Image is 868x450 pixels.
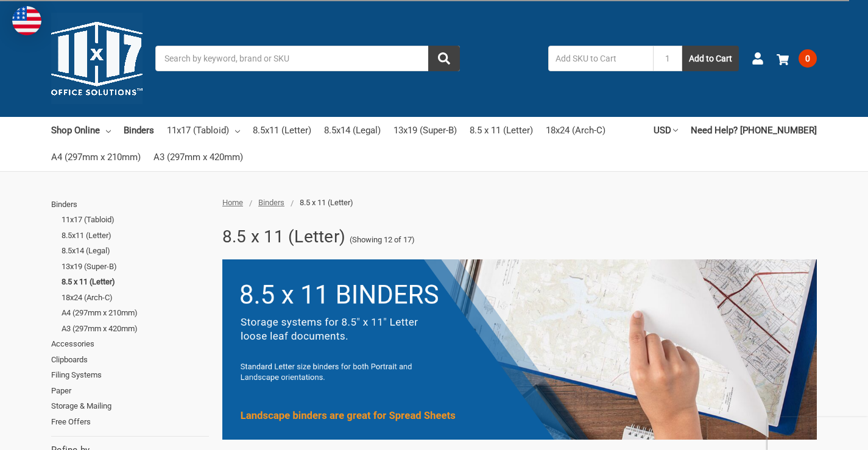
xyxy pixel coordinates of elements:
[51,197,209,213] a: Binders
[682,46,739,71] button: Add to Cart
[222,259,817,440] img: 3.png
[12,6,41,35] img: duty and tax information for United States
[51,383,209,399] a: Paper
[767,417,868,450] iframe: Google Customer Reviews
[51,13,143,104] img: 11x17.com
[324,117,381,144] a: 8.5x14 (Legal)
[548,46,653,71] input: Add SKU to Cart
[470,117,533,144] a: 8.5 x 11 (Letter)
[51,398,209,414] a: Storage & Mailing
[654,117,678,144] a: USD
[51,336,209,352] a: Accessories
[51,144,141,171] a: A4 (297mm x 210mm)
[167,117,240,144] a: 11x17 (Tabloid)
[350,234,415,246] span: (Showing 12 of 17)
[51,117,111,144] a: Shop Online
[222,198,243,207] a: Home
[300,198,353,207] span: 8.5 x 11 (Letter)
[124,117,154,144] a: Binders
[155,46,460,71] input: Search by keyword, brand or SKU
[253,117,311,144] a: 8.5x11 (Letter)
[62,305,209,321] a: A4 (297mm x 210mm)
[258,198,284,207] a: Binders
[691,117,817,144] a: Need Help? [PHONE_NUMBER]
[62,243,209,259] a: 8.5x14 (Legal)
[51,367,209,383] a: Filing Systems
[62,212,209,228] a: 11x17 (Tabloid)
[51,352,209,368] a: Clipboards
[777,43,817,74] a: 0
[799,49,817,68] span: 0
[62,274,209,290] a: 8.5 x 11 (Letter)
[62,228,209,244] a: 8.5x11 (Letter)
[546,117,605,144] a: 18x24 (Arch-C)
[222,221,345,253] h1: 8.5 x 11 (Letter)
[62,321,209,337] a: A3 (297mm x 420mm)
[62,290,209,306] a: 18x24 (Arch-C)
[51,414,209,430] a: Free Offers
[62,259,209,275] a: 13x19 (Super-B)
[153,144,243,171] a: A3 (297mm x 420mm)
[393,117,457,144] a: 13x19 (Super-B)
